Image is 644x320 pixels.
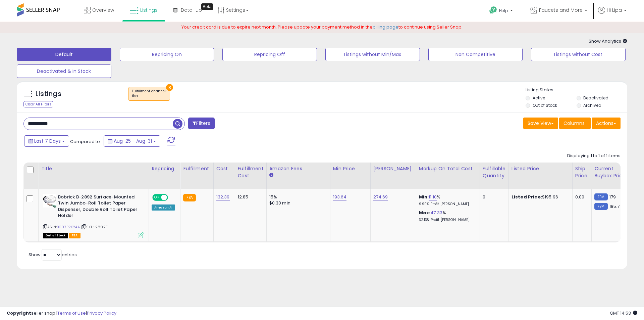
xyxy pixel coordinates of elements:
div: 12.85 [238,194,261,200]
span: FBA [69,233,80,238]
a: 47.33 [430,210,442,216]
div: Cost [216,165,232,172]
div: $0.30 min [269,200,325,206]
div: % [419,194,475,207]
div: Displaying 1 to 1 of 1 items [567,153,621,159]
h5: Listings [36,89,61,99]
div: Markup on Total Cost [419,165,477,172]
span: Faucets and More [539,7,583,13]
small: FBM [594,193,607,200]
button: Last 7 Days [24,135,69,147]
span: Show: entries [29,252,77,258]
b: Max: [419,210,431,216]
button: Save View [523,118,558,129]
div: Amazon AI [152,204,175,211]
b: Listed Price: [512,194,542,200]
a: B007PRK24A [57,224,80,230]
button: Actions [592,118,621,129]
a: Hi Lipa [598,7,627,22]
div: Listed Price [512,165,570,172]
div: $195.96 [512,194,567,200]
div: Repricing [152,165,177,172]
span: Help [499,8,508,13]
p: Listing States: [526,87,627,93]
button: Listings without Min/Max [325,48,420,61]
div: 15% [269,194,325,200]
p: 9.99% Profit [PERSON_NAME] [419,202,475,207]
b: Min: [419,194,429,200]
div: Tooltip anchor [201,3,213,10]
div: Fulfillment [183,165,210,172]
span: Overview [92,7,114,13]
div: Clear All Filters [23,101,53,107]
a: Help [484,1,520,22]
div: Amazon Fees [269,165,327,172]
div: [PERSON_NAME] [373,165,413,172]
span: All listings that are currently out of stock and unavailable for purchase on Amazon [43,233,68,238]
button: Columns [559,118,591,129]
button: × [166,84,173,91]
span: Your credit card is due to expire next month. Please update your payment method in the to continu... [181,24,463,30]
span: Columns [563,120,585,127]
span: OFF [167,194,178,200]
p: 32.13% Profit [PERSON_NAME] [419,218,475,222]
div: Fulfillment Cost [238,165,264,179]
div: 0.00 [575,194,586,200]
span: Aug-25 - Aug-31 [114,138,152,144]
button: Listings without Cost [531,48,626,61]
div: ASIN: [43,194,144,238]
span: DataHub [181,7,202,13]
span: | SKU: 2892F [81,224,108,230]
a: 274.69 [373,194,388,200]
button: Default [17,48,111,61]
a: 193.64 [333,194,347,200]
th: The percentage added to the cost of goods (COGS) that forms the calculator for Min & Max prices. [416,163,480,189]
div: Current Buybox Price [594,165,629,179]
img: 41fdf2T954L._SL40_.jpg [43,194,56,208]
a: 11.10 [429,194,437,200]
div: Ship Price [575,165,589,179]
i: Get Help [489,6,497,14]
span: 179 [609,194,616,200]
label: Active [533,95,545,101]
div: Fulfillable Quantity [483,165,506,179]
span: Last 7 Days [34,138,61,144]
span: Show Analytics [589,38,627,44]
label: Deactivated [583,95,608,101]
button: Filters [188,118,214,129]
b: Bobrick B-2892 Surface-Mounted Twin Jumbo-Roll Toilet Paper Dispenser, Double Roll Toilet Paper H... [58,194,140,221]
button: Repricing Off [222,48,317,61]
small: FBA [183,194,196,201]
span: ON [153,194,161,200]
span: Compared to: [70,138,101,145]
div: Title [41,165,146,172]
button: Non Competitive [428,48,523,61]
div: % [419,210,475,222]
label: Archived [583,102,601,108]
a: 132.39 [216,194,230,200]
span: Listings [140,7,158,13]
button: Aug-25 - Aug-31 [104,135,160,147]
div: fba [132,94,166,98]
a: billing page [373,24,398,30]
div: Min Price [333,165,368,172]
div: 0 [483,194,503,200]
small: FBM [594,203,607,210]
label: Out of Stock [533,102,557,108]
span: Hi Lipa [607,7,622,13]
button: Repricing On [120,48,214,61]
small: Amazon Fees. [269,172,273,178]
span: 185.7 [609,203,620,210]
button: Deactivated & In Stock [17,64,111,78]
span: Fulfillment channel : [132,89,166,99]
